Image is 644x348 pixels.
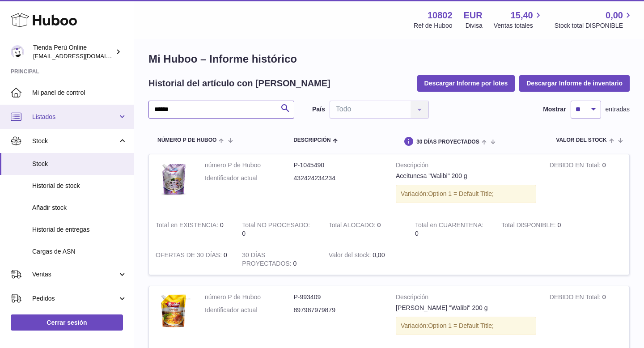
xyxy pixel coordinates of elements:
[415,221,483,231] strong: Total en CUARENTENA
[543,286,629,346] td: 0
[415,230,419,237] span: 0
[294,306,383,314] dd: 897987979879
[205,306,294,314] dt: Identificador actual
[396,317,536,335] div: Variación:
[329,221,377,231] strong: Total ALOCADO
[543,154,629,214] td: 0
[396,304,536,312] div: [PERSON_NAME] "Walibi" 200 g
[32,137,118,145] span: Stock
[428,9,453,21] strong: 10802
[519,75,630,91] button: Descargar Informe de inventario
[32,182,127,190] span: Historial de stock
[156,251,224,261] strong: OFERTAS DE 30 DÍAS
[322,214,408,245] td: 0
[312,105,325,114] label: País
[32,113,118,121] span: Listados
[550,161,602,171] strong: DEBIDO EN Total
[329,251,373,261] strong: Valor del stock
[428,322,494,329] span: Option 1 = Default Title;
[494,9,543,30] a: 15,40 Ventas totales
[464,9,483,21] strong: EUR
[157,137,216,143] span: número P de Huboo
[32,204,127,212] span: Añadir stock
[11,314,123,331] a: Cerrar sesión
[396,161,536,172] strong: Descripción
[156,293,191,329] img: product image
[555,21,633,30] span: Stock total DISPONIBLE
[294,174,383,182] dd: 432424234234
[511,9,533,21] span: 15,40
[205,174,294,182] dt: Identificador actual
[417,75,515,91] button: Descargar Informe por lotes
[606,105,630,114] span: entradas
[32,160,127,168] span: Stock
[495,214,581,245] td: 0
[32,270,118,279] span: Ventas
[235,244,322,275] td: 0
[32,225,127,234] span: Historial de entregas
[606,9,623,21] span: 0,00
[428,190,494,197] span: Option 1 = Default Title;
[235,214,322,245] td: 0
[373,251,385,259] span: 0,00
[33,43,114,60] div: Tienda Perú Online
[32,89,127,97] span: Mi panel de control
[156,161,191,197] img: product image
[205,161,294,170] dt: número P de Huboo
[294,161,383,170] dd: P-1045490
[396,172,536,180] div: Aceitunesa "Walibi" 200 g
[32,247,127,256] span: Cargas de ASN
[205,293,294,301] dt: número P de Huboo
[414,21,452,30] div: Ref de Huboo
[148,52,630,66] h1: Mi Huboo – Informe histórico
[416,139,479,145] span: 30 DÍAS PROYECTADOS
[556,137,606,143] span: Valor del stock
[543,105,566,114] label: Mostrar
[242,251,293,269] strong: 30 DÍAS PROYECTADOS
[32,294,118,303] span: Pedidos
[33,52,131,59] span: [EMAIL_ADDRESS][DOMAIN_NAME]
[396,293,536,304] strong: Descripción
[494,21,543,30] span: Ventas totales
[11,45,24,59] img: contacto@tiendaperuonline.com
[550,293,602,303] strong: DEBIDO EN Total
[156,221,220,231] strong: Total en EXISTENCIA
[293,137,330,143] span: Descripción
[149,244,235,275] td: 0
[294,293,383,301] dd: P-993409
[555,9,633,30] a: 0,00 Stock total DISPONIBLE
[396,185,536,203] div: Variación:
[501,221,557,231] strong: Total DISPONIBLE
[242,221,310,231] strong: Total NO PROCESADO
[149,214,235,245] td: 0
[466,21,483,30] div: Divisa
[148,77,330,89] h2: Historial del artículo con [PERSON_NAME]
